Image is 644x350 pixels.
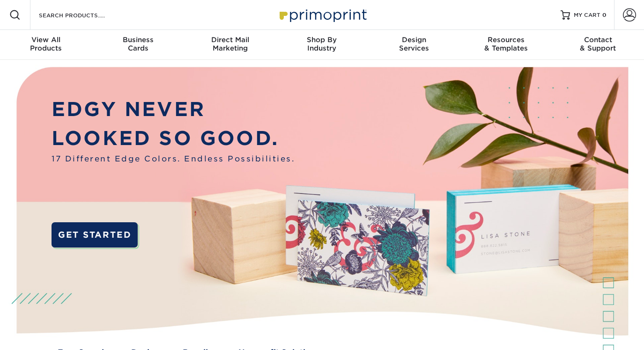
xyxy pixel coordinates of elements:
[368,30,460,60] a: DesignServices
[276,30,368,60] a: Shop ByIndustry
[92,36,184,44] span: Business
[276,36,368,44] span: Shop By
[368,36,460,52] div: Services
[275,5,369,25] img: Primoprint
[276,36,368,52] div: Industry
[184,30,276,60] a: Direct MailMarketing
[184,36,276,52] div: Marketing
[52,95,295,124] p: EDGY NEVER
[92,30,184,60] a: BusinessCards
[552,36,644,52] div: & Support
[52,124,295,153] p: LOOKED SO GOOD.
[574,11,600,19] span: MY CART
[460,36,552,44] span: Resources
[38,9,129,21] input: SEARCH PRODUCTS.....
[368,36,460,44] span: Design
[552,36,644,44] span: Contact
[460,36,552,52] div: & Templates
[602,12,607,18] span: 0
[460,30,552,60] a: Resources& Templates
[184,36,276,44] span: Direct Mail
[52,153,295,165] span: 17 Different Edge Colors. Endless Possibilities.
[52,222,138,248] a: GET STARTED
[552,30,644,60] a: Contact& Support
[92,36,184,52] div: Cards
